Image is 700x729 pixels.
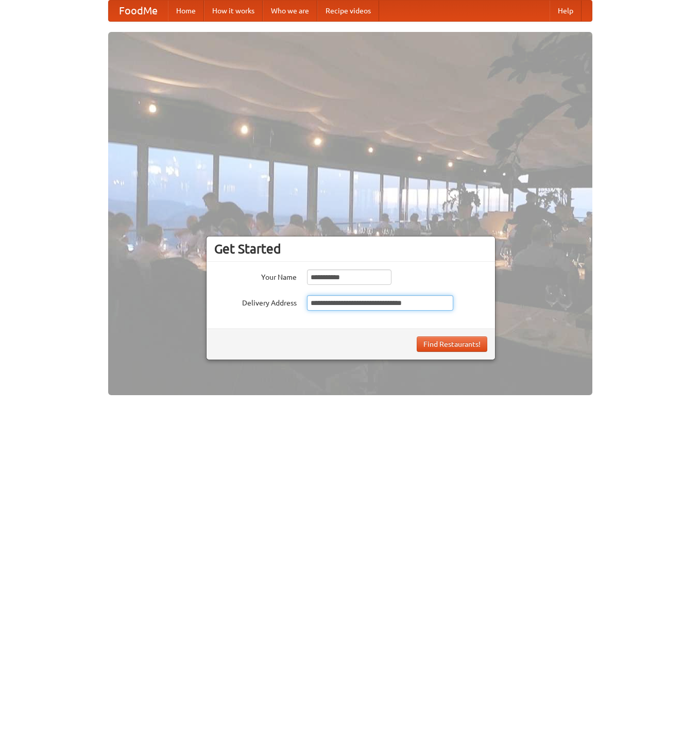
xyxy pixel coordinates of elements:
a: Recipe videos [317,1,379,21]
a: Home [168,1,204,21]
button: Find Restaurants! [417,336,487,352]
a: FoodMe [109,1,168,21]
label: Delivery Address [214,295,297,308]
a: Help [550,1,582,21]
label: Your Name [214,269,297,282]
a: Who we are [263,1,317,21]
a: How it works [204,1,263,21]
h3: Get Started [214,241,487,257]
